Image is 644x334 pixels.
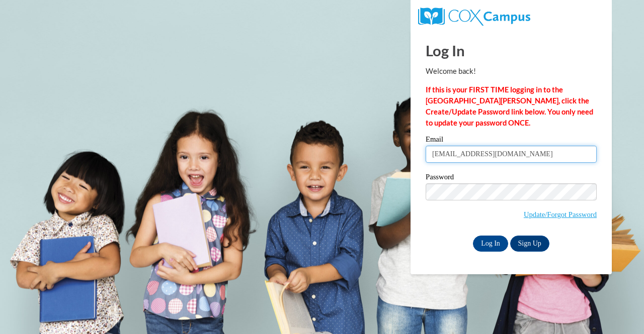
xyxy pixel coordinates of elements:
[524,210,597,218] a: Update/Forgot Password
[510,236,549,252] a: Sign Up
[426,173,597,183] label: Password
[426,136,597,146] label: Email
[426,85,593,127] strong: If this is your FIRST TIME logging in to the [GEOGRAPHIC_DATA][PERSON_NAME], click the Create/Upd...
[418,12,530,20] a: COX Campus
[426,40,597,61] h1: Log In
[426,66,597,77] p: Welcome back!
[418,8,530,26] img: COX Campus
[473,236,508,252] input: Log In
